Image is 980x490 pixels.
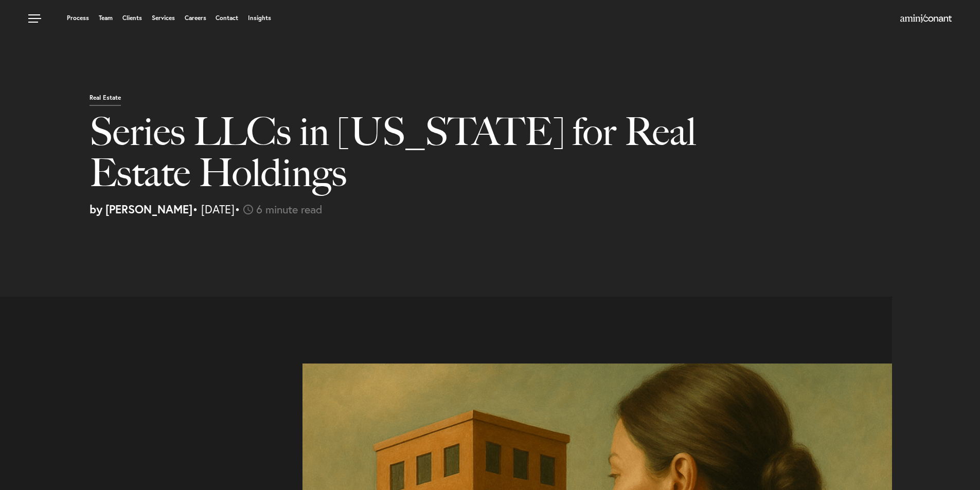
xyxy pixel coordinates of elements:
img: Amini & Conant [900,14,952,23]
a: Team [99,15,113,21]
h1: Series LLCs in [US_STATE] for Real Estate Holdings [90,111,707,204]
a: Home [900,15,952,23]
p: • [DATE] [90,204,972,215]
a: Process [67,15,89,21]
p: Real Estate [90,95,121,106]
strong: by [PERSON_NAME] [90,202,192,216]
a: Services [152,15,175,21]
a: Careers [185,15,206,21]
span: 6 minute read [256,202,323,216]
a: Clients [122,15,142,21]
span: • [235,202,240,216]
a: Contact [216,15,238,21]
img: icon-time-light.svg [243,205,253,214]
a: Insights [248,15,271,21]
